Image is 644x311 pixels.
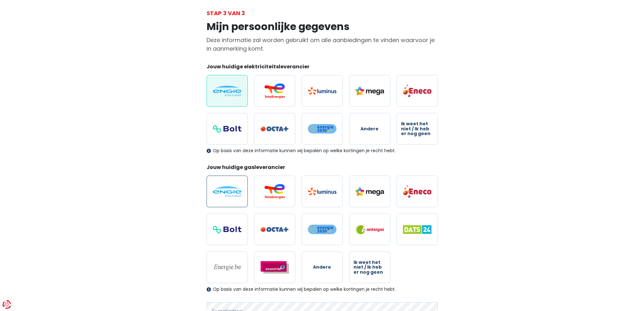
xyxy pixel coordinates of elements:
img: Engie / Electrabel [213,186,241,197]
img: Octa+ [260,126,289,132]
div: Op basis van deze informatie kunnen wij bepalen op welke kortingen je recht hebt. [207,287,438,292]
div: Stap 3 van 3 [207,9,438,17]
img: Mega [355,87,384,95]
span: Ik weet het niet / Ik heb er nog geen [354,260,386,275]
legend: Jouw huidige gasleverancier [207,164,438,173]
img: Total Energies / Lampiris [260,184,289,199]
img: Luminus [308,188,336,195]
img: Total Energies / Lampiris [260,83,289,98]
img: Eneco [403,185,431,198]
span: Ik weet het niet / Ik heb er nog geen [401,121,433,136]
img: Bolt [213,125,241,133]
img: Energie.be [213,264,241,271]
img: Bolt [213,226,241,233]
img: Energie2030 [308,224,336,234]
div: Op basis van deze informatie kunnen wij bepalen op welke kortingen je recht hebt. [207,148,438,153]
img: Engie / Electrabel [213,86,241,96]
h1: Mijn persoonlijke gegevens [207,21,438,33]
span: Andere [313,265,331,270]
span: Andere [360,127,379,131]
img: Mega [355,187,384,196]
legend: Jouw huidige elektriciteitsleverancier [207,63,438,73]
img: Energie2030 [308,124,336,134]
img: Octa+ [260,227,289,232]
p: Deze informatie zal worden gebruikt om alle aanbiedingen te vinden waarvoor je in aanmerking komt. [207,36,438,53]
img: Dats 24 [403,225,431,234]
img: Antargaz [355,225,384,234]
img: Luminus [308,87,336,95]
img: Essent [260,261,289,274]
img: Eneco [403,84,431,97]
